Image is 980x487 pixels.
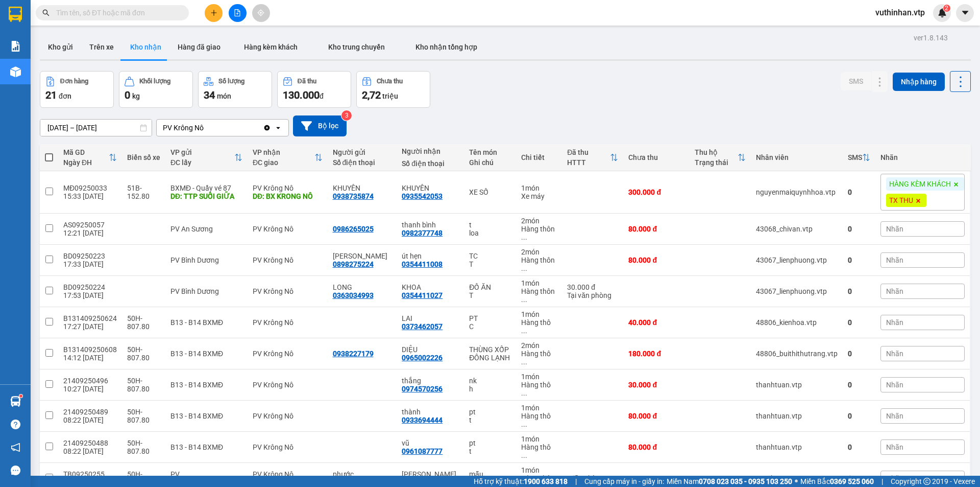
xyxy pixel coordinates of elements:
[125,89,130,101] span: 0
[469,408,511,416] div: pt
[333,470,392,478] div: phước
[628,318,684,327] div: 40.000 đ
[695,148,738,156] div: Thu hộ
[848,443,870,451] div: 0
[333,291,374,299] div: 0363034993
[293,115,347,136] button: Bộ lọc
[521,412,557,428] div: Hàng thông thường
[469,252,511,260] div: TC
[886,474,903,482] span: Nhãn
[333,252,392,260] div: NGUYỄN
[848,474,870,482] div: 0
[229,4,247,22] button: file-add
[127,470,160,486] div: 50H-807.80
[469,345,511,354] div: THÙNG XỐP
[127,345,160,362] div: 50H-807.80
[63,322,117,331] div: 17:27 [DATE]
[848,350,870,358] div: 0
[628,350,684,358] div: 180.000 đ
[469,322,511,331] div: C
[756,153,838,161] div: Nhân viên
[59,92,71,100] span: đơn
[205,123,206,133] input: Selected PV Krông Nô.
[756,318,838,327] div: 48806_kienhoa.vtp
[63,447,117,455] div: 08:22 [DATE]
[889,179,951,189] span: HÀNG KÈM KHÁCH
[11,466,20,475] span: message
[474,476,568,487] span: Hỗ trợ kỹ thuật:
[521,184,557,192] div: 1 món
[800,476,874,487] span: Miền Bắc
[402,385,443,393] div: 0974570256
[163,123,204,133] div: PV Krông Nô
[402,447,443,455] div: 0961087777
[244,43,298,51] span: Hàng kèm khách
[521,443,557,459] div: Hàng thông thường
[170,318,242,327] div: B13 - B14 BXMĐ
[283,89,320,101] span: 130.000
[170,256,242,264] div: PV Bình Dương
[584,476,664,487] span: Cung cấp máy in - giấy in:
[127,408,160,424] div: 50H-807.80
[469,148,511,156] div: Tên món
[10,396,21,407] img: warehouse-icon
[170,381,242,389] div: B13 - B14 BXMĐ
[521,466,557,474] div: 1 món
[81,35,122,59] button: Trên xe
[298,78,316,85] div: Đã thu
[277,71,351,108] button: Đã thu130.000đ
[567,291,618,299] div: Tại văn phòng
[402,184,459,192] div: KHUYÊN
[886,287,903,295] span: Nhãn
[63,148,109,156] div: Mã GD
[889,196,913,205] span: TX THU
[205,4,223,22] button: plus
[63,260,117,268] div: 17:33 [DATE]
[469,314,511,322] div: PT
[521,225,557,241] div: Hàng thông thường
[469,470,511,478] div: mẫu
[521,381,557,397] div: Hàng thông thường
[521,327,527,335] span: ...
[40,35,81,59] button: Kho gửi
[253,287,322,295] div: PV Krông Nô
[63,408,117,416] div: 21409250489
[45,89,57,101] span: 21
[848,287,870,295] div: 0
[341,110,352,121] sup: 3
[253,148,314,156] div: VP nhận
[10,66,21,77] img: warehouse-icon
[63,184,117,192] div: MĐ09250033
[63,377,117,385] div: 21409250496
[333,184,392,192] div: KHUYÊN
[63,416,117,424] div: 08:22 [DATE]
[848,381,870,389] div: 0
[204,89,215,101] span: 34
[170,287,242,295] div: PV Bình Dương
[402,470,459,478] div: HOÀNG ANH
[469,447,511,455] div: t
[234,9,241,16] span: file-add
[756,225,838,233] div: 43068_chivan.vtp
[848,256,870,264] div: 0
[170,470,242,486] div: PV [GEOGRAPHIC_DATA]
[469,291,511,299] div: T
[217,92,231,100] span: món
[402,260,443,268] div: 0354411008
[843,144,875,171] th: Toggle SortBy
[881,476,883,487] span: |
[848,318,870,327] div: 0
[402,221,459,229] div: thanh bình
[867,6,933,19] span: vuthinhan.vtp
[253,225,322,233] div: PV Krông Nô
[402,283,459,291] div: KHOA
[257,9,264,16] span: aim
[382,92,398,100] span: triệu
[333,158,392,167] div: Số điện thoại
[628,188,684,196] div: 300.000 đ
[253,256,322,264] div: PV Krông Nô
[253,443,322,451] div: PV Krông Nô
[253,350,322,358] div: PV Krông Nô
[63,229,117,237] div: 12:21 [DATE]
[756,443,838,451] div: thanhtuan.vtp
